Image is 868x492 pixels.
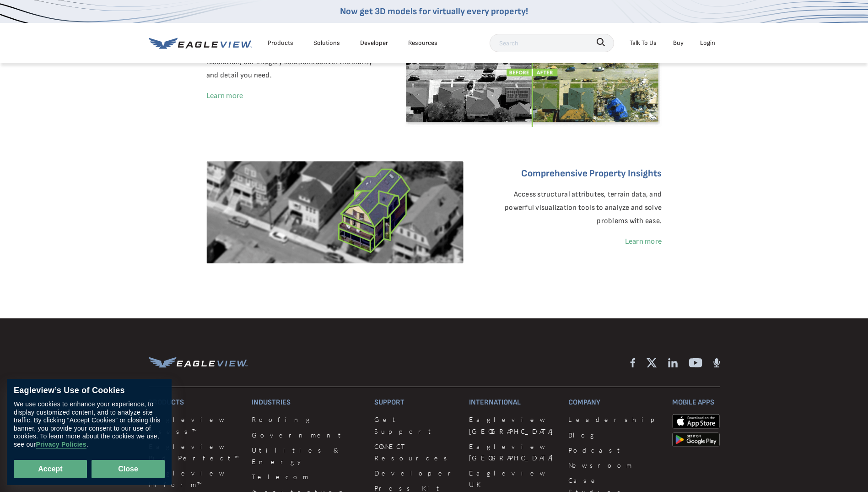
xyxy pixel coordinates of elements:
div: Solutions [313,37,340,49]
a: CONNECT Resources [374,441,458,464]
input: Search [490,34,614,52]
a: Podcast [568,444,661,456]
h3: Company [568,398,661,407]
div: Talk To Us [630,37,657,49]
a: Eagleview Bid Perfect™ [149,441,241,464]
h3: Industries [252,398,363,407]
a: Developer [360,37,388,49]
div: Login [700,37,715,49]
h3: Products [149,398,241,407]
img: EagleView Imagery [404,16,662,127]
div: We use cookies to enhance your experience, to display customized content, and to analyze site tra... [14,400,165,448]
h3: International [469,398,557,407]
a: Learn more [206,91,243,99]
p: Access structural attributes, terrain data, and powerful visualization tools to analyze and solve... [484,188,662,228]
a: Eagleview UK [469,467,557,490]
a: Roofing [252,414,363,425]
a: Newsroom [568,459,661,471]
button: Close [92,460,165,478]
h6: Comprehensive Property Insights [484,166,662,181]
button: Accept [14,460,87,478]
a: Get Support [374,414,458,437]
a: Utilities & Energy [252,444,363,467]
div: Products [268,37,293,49]
a: Developer [374,467,458,479]
h3: Support [374,398,458,407]
a: Eagleview Assess™ [149,414,241,437]
a: Privacy Policies [36,441,86,448]
div: Eagleview’s Use of Cookies [14,386,165,396]
a: Eagleview [GEOGRAPHIC_DATA] [469,441,557,464]
a: Buy [673,37,684,49]
a: Eagleview Inform™ [149,467,241,490]
a: Learn more [625,236,662,245]
div: Resources [408,37,437,49]
a: Leadership [568,414,661,425]
img: EagleView Property Graph [206,161,464,263]
a: Telecom [252,471,363,482]
a: Blog [568,429,661,441]
a: Eagleview [GEOGRAPHIC_DATA] [469,414,557,437]
a: Now get 3D models for virtually every property! [340,6,528,17]
a: Government [252,429,363,441]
